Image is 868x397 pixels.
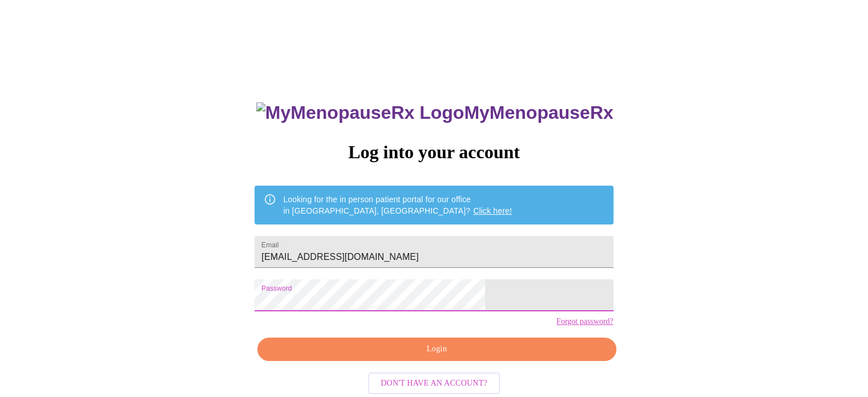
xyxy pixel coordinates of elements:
h3: MyMenopauseRx [256,102,613,123]
button: Don't have an account? [368,372,500,395]
span: Login [271,342,603,356]
a: Click here! [473,206,512,215]
h3: Log into your account [255,142,613,163]
span: Don't have an account? [381,376,487,391]
button: Login [257,338,616,361]
div: Looking for the in person patient portal for our office in [GEOGRAPHIC_DATA], [GEOGRAPHIC_DATA]? [283,189,512,221]
a: Forgot password? [556,317,613,326]
img: MyMenopauseRx Logo [256,102,464,123]
a: Don't have an account? [365,377,503,387]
